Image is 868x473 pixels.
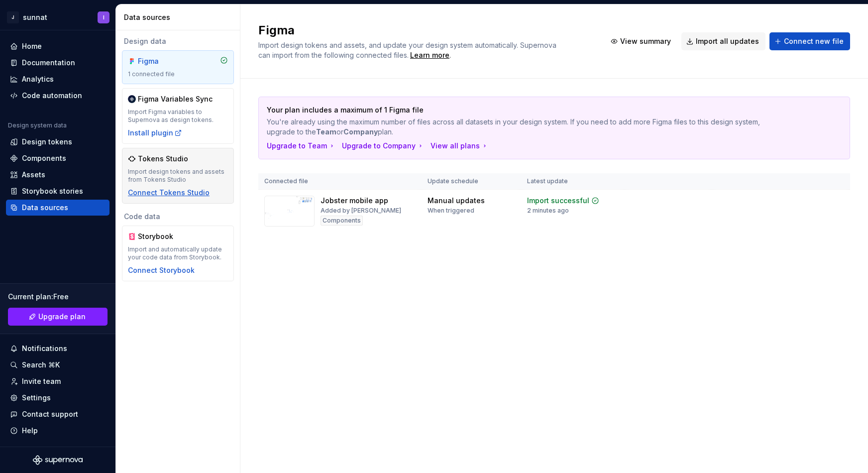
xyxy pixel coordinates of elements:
a: Code automation [6,88,109,104]
a: Settings [6,390,109,406]
button: Help [6,423,109,439]
div: Figma [138,56,186,66]
a: Figma1 connected file [122,50,234,84]
b: Team [316,127,336,136]
div: Storybook [138,232,186,241]
a: Data sources [6,200,109,216]
button: Connect Tokens Studio [128,188,210,198]
a: Upgrade plan [8,308,108,326]
div: When triggered [428,207,474,215]
th: Latest update [521,173,625,190]
div: Documentation [22,58,75,68]
div: Jobster mobile app [321,196,388,206]
div: Data sources [22,203,68,213]
a: Documentation [6,55,109,71]
a: Home [6,38,109,54]
div: Notifications [22,344,67,354]
a: Assets [6,167,109,183]
div: sunnat [23,12,47,22]
div: Added by [PERSON_NAME] [321,207,401,215]
button: JsunnatI [2,6,113,28]
div: Data sources [124,12,236,22]
a: Learn more [410,50,449,60]
div: Analytics [22,74,54,84]
svg: Supernova Logo [33,455,83,465]
b: Company [343,127,378,136]
th: Connected file [258,173,422,190]
div: I [103,13,105,21]
button: Import all updates [681,32,765,50]
div: Import design tokens and assets from Tokens Studio [128,168,228,184]
a: Design tokens [6,134,109,150]
button: View all plans [431,141,489,151]
div: Code automation [22,91,82,101]
div: Assets [22,170,45,180]
a: Components [6,150,109,166]
button: View summary [606,32,677,50]
div: Search ⌘K [22,360,60,370]
button: Contact support [6,406,109,422]
a: Invite team [6,373,109,389]
div: Design data [122,36,234,46]
span: . [409,52,451,59]
div: Tokens Studio [138,154,188,164]
button: Upgrade to Company [342,141,425,151]
div: Manual updates [428,196,485,206]
div: Code data [122,212,234,222]
div: Design tokens [22,137,72,147]
div: Import successful [527,196,589,206]
div: Import and automatically update your code data from Storybook. [128,245,228,261]
p: Your plan includes a maximum of 1 Figma file [267,105,772,115]
div: 1 connected file [128,70,228,78]
div: Components [321,216,363,226]
a: Tokens StudioImport design tokens and assets from Tokens StudioConnect Tokens Studio [122,148,234,204]
div: Settings [22,393,51,403]
a: Analytics [6,71,109,87]
span: Import design tokens and assets, and update your design system automatically. Supernova can impor... [258,41,558,59]
button: Connect Storybook [128,265,195,275]
span: View summary [620,36,671,46]
button: Install plugin [128,128,182,138]
button: Upgrade to Team [267,141,336,151]
h2: Figma [258,22,594,38]
div: Components [22,153,66,163]
span: Upgrade plan [38,312,86,322]
div: Current plan : Free [8,292,108,302]
div: Home [22,41,42,51]
a: Figma Variables SyncImport Figma variables to Supernova as design tokens.Install plugin [122,88,234,144]
div: Design system data [8,121,67,129]
button: Search ⌘K [6,357,109,373]
button: Notifications [6,341,109,356]
div: Storybook stories [22,186,83,196]
div: 2 minutes ago [527,207,569,215]
a: Storybook stories [6,183,109,199]
div: Figma Variables Sync [138,94,213,104]
th: Update schedule [422,173,521,190]
div: J [7,11,19,23]
div: Invite team [22,376,61,386]
span: Import all updates [696,36,759,46]
div: Help [22,426,38,436]
div: Contact support [22,409,78,419]
button: Connect new file [769,32,850,50]
span: Connect new file [784,36,844,46]
p: You're already using the maximum number of files across all datasets in your design system. If yo... [267,117,772,137]
div: Import Figma variables to Supernova as design tokens. [128,108,228,124]
a: StorybookImport and automatically update your code data from Storybook.Connect Storybook [122,226,234,281]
